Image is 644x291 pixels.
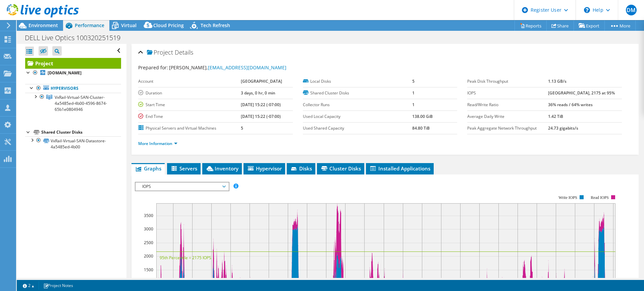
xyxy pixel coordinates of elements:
[303,125,412,132] label: Used Shared Capacity
[558,195,577,200] text: Write IOPS
[25,136,121,151] a: VxRail-Virtual-SAN-Datastore-4a5485ed-4b00
[25,84,121,93] a: Hypervisors
[241,114,281,119] b: [DATE] 15:22 (-07:00)
[303,90,412,96] label: Shared Cluster Disks
[138,125,241,132] label: Physical Servers and Virtual Machines
[548,90,615,96] b: [GEOGRAPHIC_DATA], 2175 at 95%
[467,90,548,96] label: IOPS
[412,90,415,96] b: 1
[548,114,563,119] b: 1.42 TiB
[584,7,590,13] svg: \n
[290,165,312,172] span: Disks
[241,102,281,107] b: [DATE] 15:22 (-07:00)
[138,113,241,120] label: End Time
[48,70,82,76] b: [DOMAIN_NAME]
[548,125,578,131] b: 24.73 gigabits/s
[153,22,184,28] span: Cloud Pricing
[241,125,243,131] b: 5
[144,240,153,245] text: 2500
[574,20,605,31] a: Export
[548,102,593,107] b: 36% reads / 64% writes
[18,281,39,290] a: 2
[144,267,153,273] text: 1500
[201,22,230,28] span: Tech Refresh
[467,78,548,85] label: Peak Disk Throughput
[29,22,58,28] span: Environment
[320,165,361,172] span: Cluster Disks
[160,255,211,261] text: 95th Percentile = 2175 IOPS
[515,20,547,31] a: Reports
[138,64,168,71] label: Prepared for:
[144,213,153,218] text: 3500
[138,141,177,146] a: More Information
[170,165,197,172] span: Servers
[412,102,415,107] b: 1
[41,128,121,136] div: Shared Cluster Disks
[467,101,548,108] label: Read/Write Ratio
[303,101,412,108] label: Collector Runs
[147,49,173,56] span: Project
[138,101,241,108] label: Start Time
[247,165,282,172] span: Hypervisor
[75,22,104,28] span: Performance
[467,113,548,120] label: Average Daily Write
[39,281,78,290] a: Project Notes
[121,22,137,28] span: Virtual
[144,226,153,232] text: 3000
[412,125,430,131] b: 84.80 TiB
[303,78,412,85] label: Local Disks
[241,78,282,84] b: [GEOGRAPHIC_DATA]
[138,78,241,85] label: Account
[369,165,430,172] span: Installed Applications
[25,93,121,114] a: VxRail-Virtual-SAN-Cluster-4a5485ed-4b00-4596-8674-65b1e0804946
[139,183,225,191] span: IOPS
[135,165,161,172] span: Graphs
[206,165,238,172] span: Inventory
[144,253,153,259] text: 2000
[467,125,548,132] label: Peak Aggregate Network Throughput
[55,94,107,112] span: VxRail-Virtual-SAN-Cluster-4a5485ed-4b00-4596-8674-65b1e0804946
[208,64,286,71] a: [EMAIL_ADDRESS][DOMAIN_NAME]
[548,78,567,84] b: 1.13 GB/s
[138,90,241,96] label: Duration
[169,64,286,71] span: [PERSON_NAME],
[412,114,433,119] b: 138.00 GiB
[604,20,636,31] a: More
[175,48,193,56] span: Details
[22,34,131,42] h1: DELL Live Optics 100320251519
[546,20,574,31] a: Share
[241,90,275,96] b: 3 days, 0 hr, 0 min
[303,113,412,120] label: Used Local Capacity
[25,69,121,77] a: [DOMAIN_NAME]
[25,58,121,69] a: Project
[626,5,637,15] span: DM
[412,78,415,84] b: 5
[591,195,609,200] text: Read IOPS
